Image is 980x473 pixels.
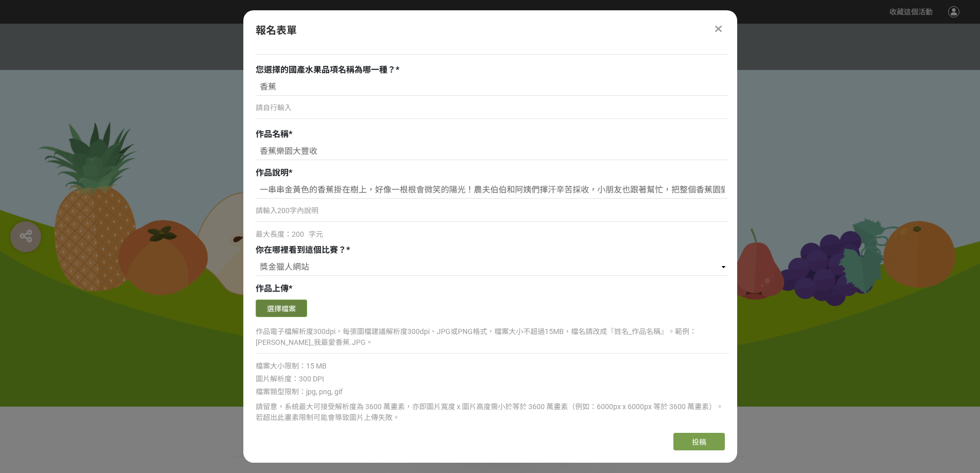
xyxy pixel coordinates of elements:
[692,438,706,446] span: 投稿
[256,326,729,348] p: 作品電子檔解析度300dpi，每張圖檔建議解析度300dpi、JPG或PNG格式，檔案大小不超過15MB，檔名請改成『姓名_作品名稱』。範例：[PERSON_NAME]_我最愛香蕉.JPG。
[256,205,729,216] p: 請輸入200字內說明
[673,433,725,450] button: 投稿
[256,362,327,370] span: 檔案大小限制：15 MB
[256,300,307,317] button: 選擇檔案
[256,375,324,383] span: 圖片解析度：300 DPI
[256,102,729,113] p: 請自行輸入
[889,8,933,16] span: 收藏這個活動
[256,401,729,423] div: 請留意，系統最大可接受解析度為 3600 萬畫素，亦即圖片寬度 x 圖片高度需小於等於 3600 萬畫素（例如：6000px x 6000px 等於 3600 萬畫素）。若超出此畫素限制可能會導...
[256,388,343,396] span: 檔案類型限制：jpg, png, gif
[256,284,289,293] span: 作品上傳
[256,245,346,255] span: 你在哪裡看到這個比賽？
[256,168,289,178] span: 作品說明
[256,129,289,139] span: 作品名稱
[256,230,323,238] span: 最大長度：200 字元
[256,65,396,75] span: 您選擇的國產水果品項名稱為哪一種？
[256,24,297,37] span: 報名表單
[233,407,747,431] h1: 2025「臺灣繪果季」國產水果趣味繪畫比賽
